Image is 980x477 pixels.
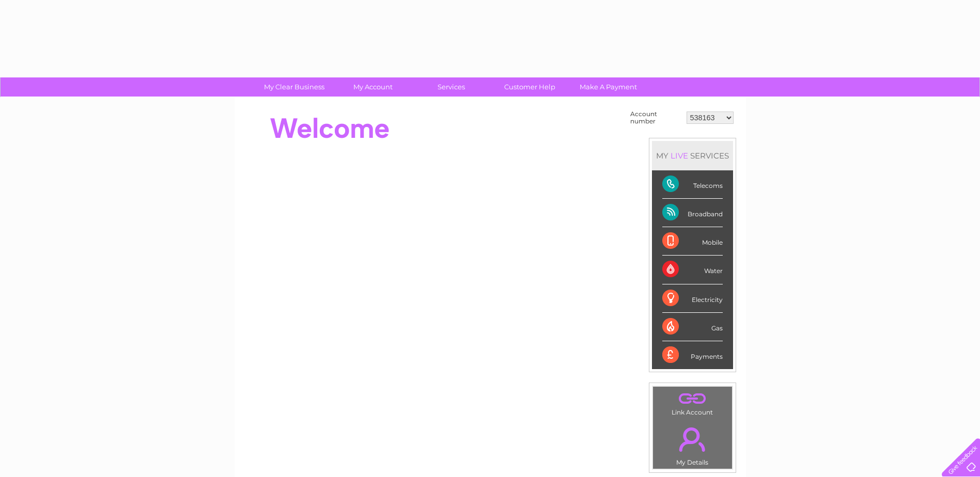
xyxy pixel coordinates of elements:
div: Water [662,256,723,284]
div: LIVE [668,151,690,161]
div: Payments [662,341,723,369]
div: Mobile [662,227,723,256]
td: My Details [652,419,733,469]
a: . [656,389,729,407]
div: Broadband [662,199,723,227]
div: Telecoms [662,170,723,199]
div: Gas [662,313,723,341]
a: Services [409,77,494,97]
td: Account number [628,108,684,128]
a: My Clear Business [252,77,337,97]
td: Link Account [652,386,733,419]
div: MY SERVICES [652,141,733,170]
a: Make A Payment [566,77,651,97]
a: Customer Help [487,77,572,97]
a: . [656,421,729,457]
div: Electricity [662,284,723,313]
a: My Account [330,77,415,97]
